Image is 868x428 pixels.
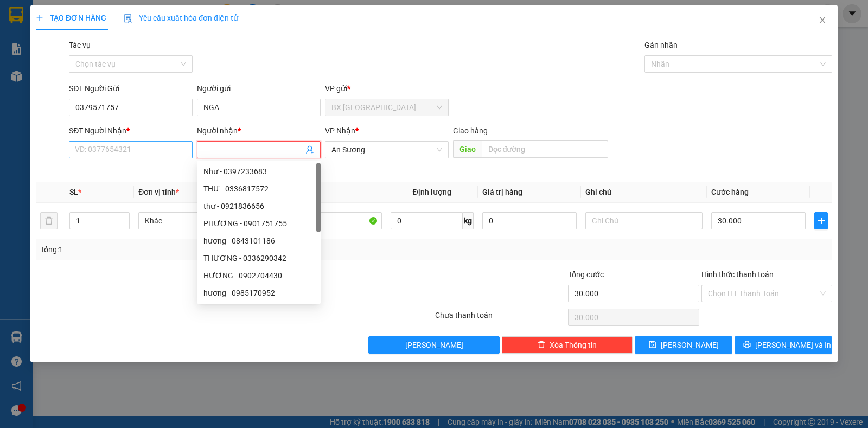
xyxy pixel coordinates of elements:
input: Dọc đường [482,140,609,158]
span: Khác [145,213,249,229]
div: SĐT Người Nhận [69,125,193,137]
div: hương - 0985170952 [197,284,321,302]
label: Hình thức thanh toán [701,270,774,279]
span: Định lượng [413,188,451,196]
span: Nhận: [127,10,153,22]
span: Yêu cầu xuất hóa đơn điện tử [124,14,238,22]
label: Gán nhãn [644,41,678,49]
span: plus [815,216,827,225]
button: printer[PERSON_NAME] và In [735,336,832,354]
span: TẠO ĐƠN HÀNG [36,14,106,22]
div: hương - 0985170952 [203,287,314,299]
span: printer [743,341,751,349]
button: save[PERSON_NAME] [635,336,732,354]
div: thư - 0921836656 [203,200,314,212]
button: deleteXóa Thông tin [502,336,633,354]
span: Giao hàng [453,126,488,135]
span: CR : [8,71,25,82]
div: PHƯƠNG - 0901751755 [203,218,314,229]
div: Người nhận [197,125,321,137]
span: delete [538,341,545,349]
input: VD: Bàn, Ghế [265,212,382,229]
div: Tên không hợp lệ [197,159,321,172]
button: Close [807,5,838,36]
div: THƯ - 0336817572 [197,180,321,197]
button: delete [40,212,58,229]
label: Tác vụ [69,41,91,49]
input: 0 [482,212,577,229]
div: HƯƠNG - 0902704430 [203,270,314,282]
img: icon [124,14,132,23]
div: SĐT Người Gửi [69,82,193,94]
div: An Sương [127,9,220,22]
div: Chưa thanh toán [434,309,567,328]
span: save [649,341,656,349]
div: HƯƠNG - 0902704430 [197,267,321,284]
span: Giá trị hàng [482,188,522,196]
div: THƯ - 0336817572 [203,183,314,195]
span: plus [36,14,43,22]
div: VP gửi [325,82,449,94]
div: PHƯƠNG - 0901751755 [197,215,321,232]
div: thư - 0921836656 [197,197,321,215]
span: close [818,16,827,24]
div: Người gửi [197,82,321,94]
span: kg [463,212,474,229]
span: VP Nhận [325,126,355,135]
button: [PERSON_NAME] [368,336,499,354]
span: Giao [453,140,482,158]
th: Ghi chú [581,182,707,203]
div: THƯƠNG - 0336290342 [197,250,321,267]
div: 30.000 [8,70,121,83]
span: BX Tân Châu [331,99,442,116]
div: TUẤN [9,35,119,48]
div: 0353258085 [127,35,220,50]
div: Như - 0397233683 [203,165,314,177]
span: [PERSON_NAME] [661,339,719,351]
div: hương - 0843101186 [203,235,314,247]
span: SL [69,188,78,196]
input: Ghi Chú [585,212,703,229]
span: An Sương [331,142,442,158]
div: BX [GEOGRAPHIC_DATA] [9,9,119,35]
span: Gửi: [9,10,26,22]
div: Tổng: 1 [40,244,336,255]
span: Cước hàng [711,188,749,196]
div: hương - 0843101186 [197,232,321,250]
div: THƯƠNG - 0336290342 [203,252,314,264]
span: user-add [305,145,314,154]
span: Tổng cước [568,270,604,279]
span: [PERSON_NAME] và In [755,339,831,351]
div: HỮU [127,22,220,35]
span: [PERSON_NAME] [405,339,463,351]
span: Xóa Thông tin [550,339,597,351]
span: Đơn vị tính [138,188,179,196]
div: 0988228779 [9,48,119,63]
div: Như - 0397233683 [197,163,321,180]
button: plus [814,212,828,229]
